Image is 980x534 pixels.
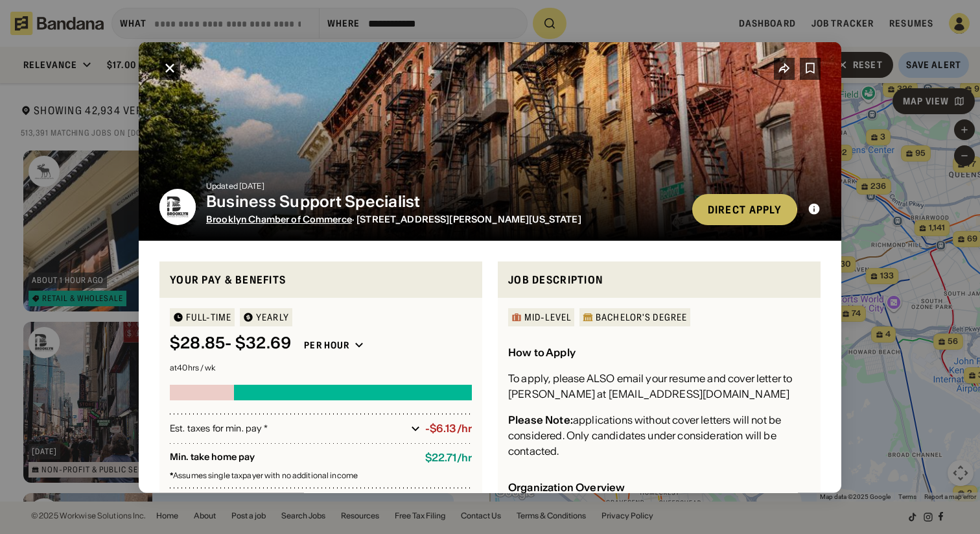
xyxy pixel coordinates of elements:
div: Est. taxes for min. pay * [170,422,406,435]
div: Business Support Specialist [206,192,682,211]
div: applications without cover letters will not be considered. Only candidates under consideration wi... [508,412,810,459]
img: Brooklyn Chamber of Commerce logo [159,188,196,225]
div: Assumes single taxpayer with no additional income [170,472,472,479]
div: YEARLY [256,313,289,322]
div: Your pay & benefits [170,271,472,287]
div: Min. take home pay [170,452,415,464]
div: -$6.13/hr [425,422,472,435]
div: Bachelor's Degree [596,313,687,322]
span: Brooklyn Chamber of Commerce [206,213,352,225]
div: $ 28.85 - $32.69 [170,334,291,353]
div: Updated [DATE] [206,182,682,189]
div: Job Description [508,271,810,287]
div: To apply, please ALSO email your resume and cover letter to [PERSON_NAME] at [EMAIL_ADDRESS][DOMA... [508,370,810,402]
div: Full-time [186,313,231,322]
div: Please Note: [508,413,573,426]
div: · [STREET_ADDRESS][PERSON_NAME][US_STATE] [206,213,682,225]
div: Per hour [304,339,349,351]
div: Mid-Level [524,313,571,322]
div: $ 22.71 / hr [425,452,472,464]
div: Organization Overview [508,481,625,494]
div: at 40 hrs / wk [170,364,472,372]
div: Direct Apply [708,204,782,214]
div: How to Apply [508,346,576,359]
